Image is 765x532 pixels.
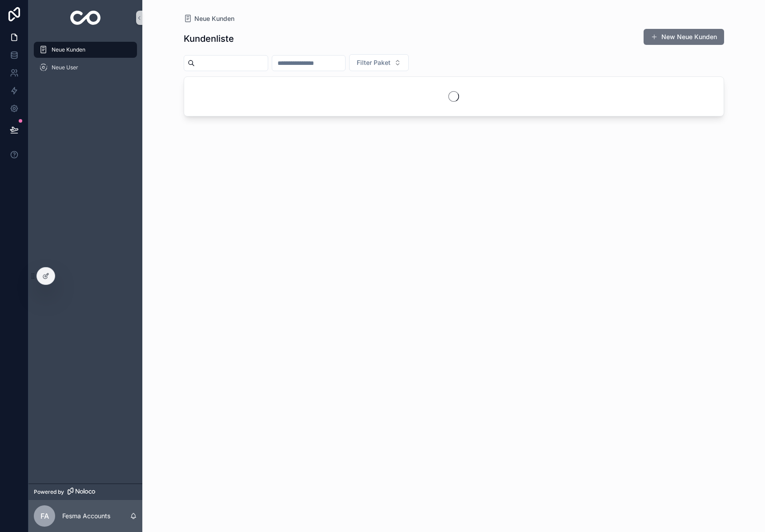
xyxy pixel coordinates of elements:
a: Neue Kunden [184,14,234,23]
span: Neue User [52,64,78,71]
button: New Neue Kunden [644,29,724,45]
span: Filter Paket [357,58,391,67]
a: Neue Kunden [34,42,137,58]
div: scrollable content [28,36,142,87]
span: Neue Kunden [194,14,234,23]
a: Powered by [28,484,142,500]
p: Fesma Accounts [62,512,110,520]
span: FA [40,511,49,521]
button: Select Button [349,54,409,71]
span: Powered by [34,488,64,496]
a: Neue User [34,60,137,76]
h1: Kundenliste [184,32,234,45]
img: App logo [70,11,101,25]
span: Neue Kunden [52,46,85,53]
